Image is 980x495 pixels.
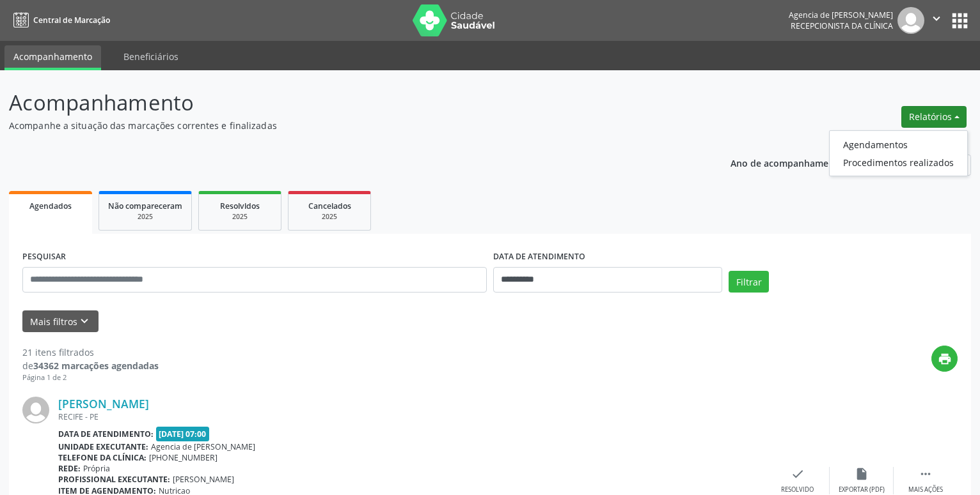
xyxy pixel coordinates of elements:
[22,397,49,423] img: img
[33,15,110,26] span: Central de Marcação
[58,452,146,463] b: Telefone da clínica:
[115,45,187,68] a: Beneficiários
[58,411,766,422] div: RECIFE - PE
[58,474,170,485] b: Profissional executante:
[77,314,91,328] i: keyboard_arrow_down
[4,45,101,70] a: Acompanhamento
[829,130,968,176] ul: Relatórios
[151,441,255,452] span: Agencia de [PERSON_NAME]
[220,201,260,211] span: Resolvidos
[58,441,148,452] b: Unidade executante:
[897,7,924,34] img: img
[830,135,967,153] a: Agendamentos
[731,155,844,171] p: Ano de acompanhamento
[855,467,869,481] i: insert_drive_file
[58,397,149,411] a: [PERSON_NAME]
[908,485,943,494] div: Mais ações
[929,11,944,26] i: 
[33,360,159,372] strong: 34362 marcações agendadas
[22,247,66,267] label: PESQUISAR
[29,201,72,211] span: Agendados
[22,359,159,372] div: de
[830,153,967,171] a: Procedimentos realizados
[83,463,110,474] span: Própria
[22,346,159,359] div: 21 itens filtrados
[791,20,893,31] span: Recepcionista da clínica
[901,106,967,128] button: Relatórios
[9,119,683,132] p: Acompanhe a situação das marcações correntes e finalizadas
[791,467,805,481] i: check
[789,10,893,20] div: Agencia de [PERSON_NAME]
[924,7,949,34] button: 
[781,485,814,494] div: Resolvido
[108,201,182,211] span: Não compareceram
[22,310,99,333] button: Mais filtroskeyboard_arrow_down
[9,10,110,31] a: Central de Marcação
[22,372,159,383] div: Página 1 de 2
[9,87,683,119] p: Acompanhamento
[308,201,351,211] span: Cancelados
[208,212,272,222] div: 2025
[938,352,952,366] i: print
[149,452,217,463] span: [PHONE_NUMBER]
[156,427,210,441] span: [DATE] 07:00
[493,247,585,267] label: DATA DE ATENDIMENTO
[919,467,933,481] i: 
[931,346,958,372] button: print
[297,212,361,222] div: 2025
[173,474,234,485] span: [PERSON_NAME]
[58,429,154,439] b: Data de atendimento:
[949,10,971,32] button: apps
[108,212,182,222] div: 2025
[839,485,885,494] div: Exportar (PDF)
[729,271,769,293] button: Filtrar
[58,463,81,474] b: Rede:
